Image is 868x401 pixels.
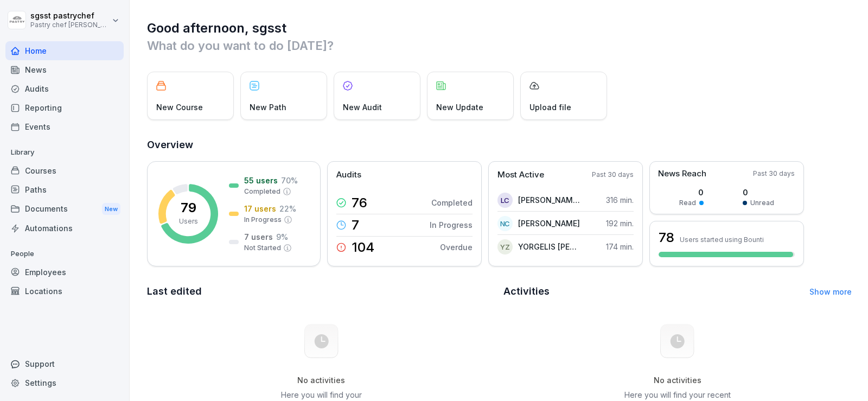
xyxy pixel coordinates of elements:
[147,137,852,152] h2: Overview
[266,375,376,385] h5: No activities
[181,201,196,214] p: 79
[352,219,359,232] p: 7
[659,228,674,247] h3: 78
[809,287,852,296] a: Show more
[440,241,473,253] p: Overdue
[497,239,513,254] div: YZ
[5,199,124,219] a: DocumentsNew
[518,241,580,252] p: YORGELIS [PERSON_NAME]
[606,218,634,229] p: 192 min.
[250,101,286,113] p: New Path
[5,117,124,136] a: Events
[497,169,544,181] p: Most Active
[497,216,513,231] div: NC
[5,41,124,60] a: Home
[156,101,203,113] p: New Course
[5,199,124,219] div: Documents
[30,11,110,21] p: sgsst pastrychef
[352,196,367,209] p: 76
[750,198,774,208] p: Unread
[147,284,496,299] h2: Last edited
[343,101,382,113] p: New Audit
[102,203,120,215] div: New
[281,175,298,186] p: 70 %
[5,180,124,199] a: Paths
[5,219,124,238] a: Automations
[279,203,296,214] p: 22 %
[518,194,580,206] p: [PERSON_NAME] [PERSON_NAME]
[680,235,764,244] p: Users started using Bounti
[623,375,732,385] h5: No activities
[679,187,704,198] p: 0
[352,241,374,254] p: 104
[753,169,795,179] p: Past 30 days
[244,187,280,196] p: Completed
[5,263,124,282] a: Employees
[244,243,281,253] p: Not Started
[30,21,110,29] p: Pastry chef [PERSON_NAME] y Cocina gourmet
[503,284,550,299] h2: Activities
[276,231,288,243] p: 9 %
[436,101,483,113] p: New Update
[5,373,124,392] a: Settings
[5,144,124,161] p: Library
[244,203,276,214] p: 17 users
[244,175,278,186] p: 55 users
[244,231,273,243] p: 7 users
[431,197,473,208] p: Completed
[5,60,124,79] a: News
[430,219,473,231] p: In Progress
[518,218,580,229] p: [PERSON_NAME]
[5,354,124,373] div: Support
[497,193,513,208] div: LC
[179,217,198,226] p: Users
[592,170,634,180] p: Past 30 days
[5,245,124,263] p: People
[679,198,696,208] p: Read
[5,282,124,301] a: Locations
[336,169,361,181] p: Audits
[5,98,124,117] a: Reporting
[743,187,774,198] p: 0
[5,79,124,98] a: Audits
[529,101,571,113] p: Upload file
[147,37,852,54] p: What do you want to do [DATE]?
[606,194,634,206] p: 316 min.
[244,215,282,225] p: In Progress
[5,161,124,180] a: Courses
[606,241,634,252] p: 174 min.
[658,168,706,180] p: News Reach
[147,20,852,37] h1: Good afternoon, sgsst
